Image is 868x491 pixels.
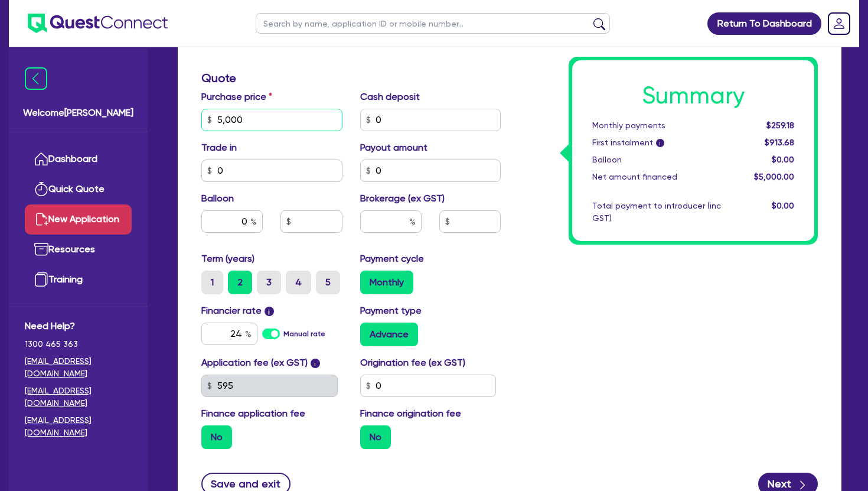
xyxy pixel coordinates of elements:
[360,425,391,449] label: No
[25,385,132,409] a: [EMAIL_ADDRESS][DOMAIN_NAME]
[256,13,610,34] input: Search by name, application ID or mobile number...
[583,136,730,149] div: First instalment
[583,119,730,132] div: Monthly payments
[25,265,132,295] a: Training
[25,144,132,174] a: Dashboard
[360,304,422,318] label: Payment type
[316,271,340,294] label: 5
[583,154,730,166] div: Balloon
[25,235,132,265] a: Resources
[286,271,311,294] label: 4
[25,319,132,333] span: Need Help?
[201,252,254,266] label: Term (years)
[25,355,132,380] a: [EMAIL_ADDRESS][DOMAIN_NAME]
[25,174,132,204] a: Quick Quote
[360,271,413,294] label: Monthly
[201,191,234,206] label: Balloon
[360,323,418,346] label: Advance
[360,90,420,104] label: Cash deposit
[265,307,274,316] span: i
[201,141,237,155] label: Trade in
[34,242,48,256] img: resources
[201,425,232,449] label: No
[201,304,274,318] label: Financier rate
[360,191,445,206] label: Brokerage (ex GST)
[201,71,501,85] h3: Quote
[360,141,428,155] label: Payout amount
[28,14,168,33] img: quest-connect-logo-blue
[201,90,272,104] label: Purchase price
[25,414,132,439] a: [EMAIL_ADDRESS][DOMAIN_NAME]
[25,67,47,90] img: icon-menu-close
[25,204,132,235] a: New Application
[360,252,424,266] label: Payment cycle
[766,121,794,130] span: $259.18
[765,138,794,147] span: $913.68
[283,329,325,339] label: Manual rate
[201,407,305,421] label: Finance application fee
[583,171,730,183] div: Net amount financed
[360,407,461,421] label: Finance origination fee
[656,139,664,148] span: i
[754,172,794,181] span: $5,000.00
[824,8,854,39] a: Dropdown toggle
[592,82,794,110] h1: Summary
[772,155,794,164] span: $0.00
[23,106,133,120] span: Welcome [PERSON_NAME]
[311,359,320,368] span: i
[25,338,132,350] span: 1300 465 363
[34,272,48,287] img: training
[201,356,308,370] label: Application fee (ex GST)
[201,271,223,294] label: 1
[772,201,794,210] span: $0.00
[228,271,252,294] label: 2
[257,271,281,294] label: 3
[34,182,48,196] img: quick-quote
[583,200,730,225] div: Total payment to introducer (inc GST)
[34,212,48,226] img: new-application
[360,356,465,370] label: Origination fee (ex GST)
[707,12,821,35] a: Return To Dashboard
